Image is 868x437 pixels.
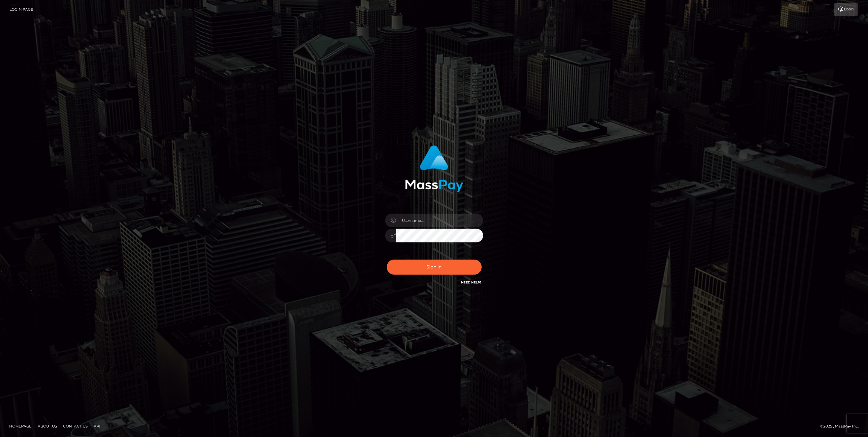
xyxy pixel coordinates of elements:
[834,3,858,16] a: Login
[405,145,463,192] img: MassPay Login
[61,421,90,431] a: Contact Us
[35,421,59,431] a: About Us
[387,260,482,275] button: Sign in
[7,421,34,431] a: Homepage
[9,3,33,16] a: Login Page
[91,421,103,431] a: API
[396,214,483,227] input: Username...
[461,280,482,284] a: Need Help?
[820,423,863,430] div: © 2025 , MassPay Inc.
